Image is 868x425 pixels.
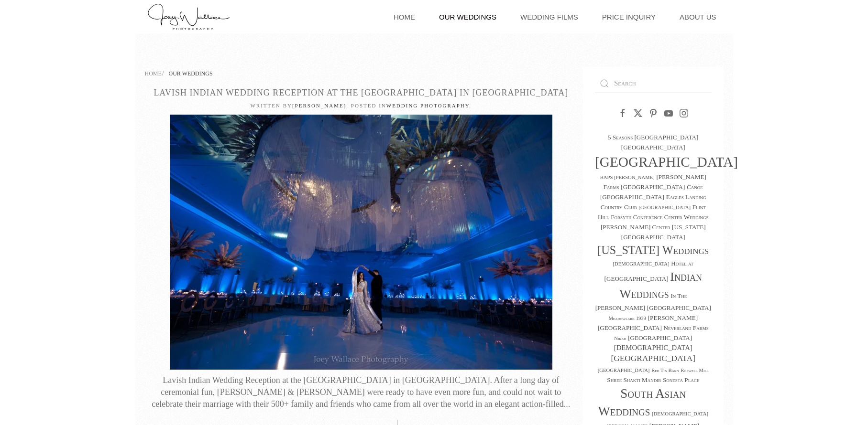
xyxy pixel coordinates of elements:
[611,354,695,363] a: Piedmont Park (5 items)
[595,74,712,93] input: Search
[604,173,706,191] a: Bogle Farms (2 items)
[595,154,738,170] a: Atlanta (44 items)
[601,223,670,231] a: Frazer Center (2 items)
[614,336,626,341] a: Nikah (1 item)
[608,316,646,321] a: Meadowlark 1939 (1 item)
[292,103,346,108] a: [PERSON_NAME]
[681,368,709,373] a: Roswell Mill (1 item)
[145,374,578,411] div: Lavish Indian Wedding Reception at the [GEOGRAPHIC_DATA] in [GEOGRAPHIC_DATA]. After a long day o...
[154,88,568,97] a: Lavish Indian Wedding Reception at the [GEOGRAPHIC_DATA] in [GEOGRAPHIC_DATA]
[663,376,699,383] a: Sonesta Place (2 items)
[600,175,655,180] a: BAPS Shri Swaminarayan Mandir (1 item)
[607,376,661,383] a: Shree Shakti Mandir (2 items)
[169,70,213,77] span: Our Weddings
[170,115,552,370] img: Indian Wedding Reception at The Hotel at Avalon In Alpharetta
[598,203,706,221] a: Flint Hill (2 items)
[598,314,698,331] a: Morgan View Farm (2 items)
[611,213,708,221] a: Forsyth Conference Center Weddings (2 items)
[638,205,691,210] a: Fernbank Museum (1 item)
[613,261,669,266] a: Holy Trinity Catholic Church (1 item)
[621,144,685,151] a: Ashton Gardens (2 items)
[619,270,702,301] a: Indian Weddings (25 items)
[608,134,698,141] a: 5 Seasons Atlanta (2 items)
[145,70,162,77] a: Home
[170,236,552,246] a: Indian Wedding Reception at The Hotel at Avalon In Alpharetta
[601,193,706,211] a: Eagles Landing Country Club (2 items)
[628,334,692,341] a: Old Mill Park (2 items)
[621,183,685,191] a: Bradford House and Garden (2 items)
[386,103,470,108] a: Wedding Photography
[647,304,711,311] a: King Plow Arts Center (2 items)
[664,324,709,331] a: Neverland Farms (2 items)
[614,344,692,351] a: Pakistani (3 items)
[145,102,578,110] p: Written by . Posted in .
[145,67,578,79] nav: Breadcrumb
[651,368,679,373] a: Red Tin Barn (1 item)
[621,223,706,241] a: Georgia Tech Conference Center (2 items)
[600,183,703,201] a: Canoe Atlanta (2 items)
[597,244,709,256] a: Georgia Weddings (18 items)
[598,368,650,373] a: Ponce City Market (1 item)
[598,386,686,419] a: South Asian Weddings (29 items)
[604,260,694,282] a: Hotel at Avalon (2 items)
